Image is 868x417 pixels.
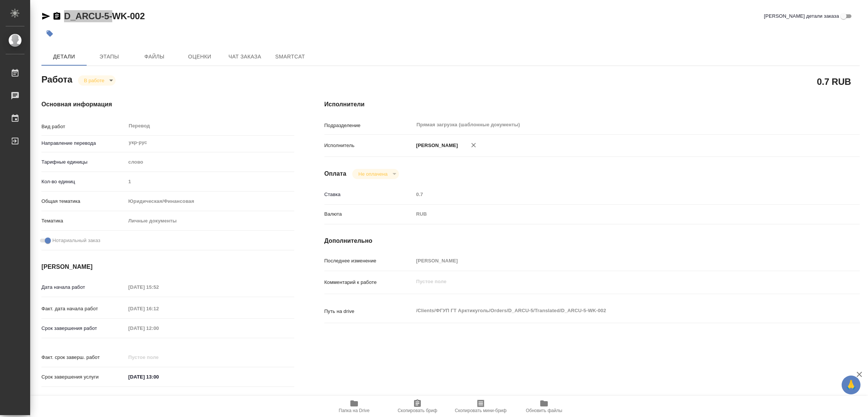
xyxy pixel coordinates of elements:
[126,282,192,293] input: Пустое поле
[41,325,126,332] p: Срок завершения работ
[842,376,860,394] button: 🙏
[126,215,294,227] div: Личные документы
[339,408,370,413] span: Папка на Drive
[126,352,192,363] input: Пустое поле
[227,52,263,61] span: Чат заказа
[136,52,173,61] span: Файлы
[182,52,218,61] span: Оценки
[414,255,815,266] input: Пустое поле
[324,191,414,198] p: Ставка
[324,169,347,178] h4: Оплата
[41,305,126,313] p: Факт. дата начала работ
[126,176,294,187] input: Пустое поле
[41,178,126,186] p: Кол-во единиц
[324,100,860,109] h4: Исполнители
[414,208,815,221] div: RUB
[356,171,390,177] button: Не оплачена
[41,284,126,291] p: Дата начала работ
[449,396,512,417] button: Скопировать мини-бриф
[41,140,126,147] p: Направление перевода
[324,257,414,265] p: Последнее изменение
[455,408,506,413] span: Скопировать мини-бриф
[78,75,116,86] div: В работе
[512,396,576,417] button: Обновить файлы
[526,408,562,413] span: Обновить файлы
[272,52,308,61] span: SmartCat
[46,52,82,61] span: Детали
[41,123,126,130] p: Вид работ
[414,304,815,317] textarea: /Clients/ФГУП ГТ Арктикуголь/Orders/D_ARCU-5/Translated/D_ARCU-5-WK-002
[41,100,294,109] h4: Основная информация
[41,373,126,381] p: Срок завершения услуги
[352,169,399,179] div: В работе
[324,279,414,286] p: Комментарий к работе
[126,323,192,334] input: Пустое поле
[41,25,58,42] button: Добавить тэг
[126,371,192,382] input: ✎ Введи что-нибудь
[41,72,72,86] h2: Работа
[845,377,857,393] span: 🙏
[817,75,851,88] h2: 0.7 RUB
[126,156,294,169] div: слово
[41,354,126,361] p: Факт. срок заверш. работ
[414,142,458,149] p: [PERSON_NAME]
[126,303,192,314] input: Пустое поле
[324,210,414,218] p: Валюта
[82,77,107,84] button: В работе
[322,396,386,417] button: Папка на Drive
[414,189,815,200] input: Пустое поле
[41,198,126,205] p: Общая тематика
[52,237,100,244] span: Нотариальный заказ
[41,158,126,166] p: Тарифные единицы
[324,308,414,315] p: Путь на drive
[324,236,860,245] h4: Дополнительно
[386,396,449,417] button: Скопировать бриф
[397,408,437,413] span: Скопировать бриф
[324,142,414,149] p: Исполнитель
[41,262,294,271] h4: [PERSON_NAME]
[41,12,50,21] button: Скопировать ссылку для ЯМессенджера
[64,11,145,21] a: D_ARCU-5-WK-002
[91,52,127,61] span: Этапы
[41,217,126,225] p: Тематика
[465,137,482,153] button: Удалить исполнителя
[126,195,294,208] div: Юридическая/Финансовая
[764,12,839,20] span: [PERSON_NAME] детали заказа
[52,12,61,21] button: Скопировать ссылку
[324,122,414,129] p: Подразделение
